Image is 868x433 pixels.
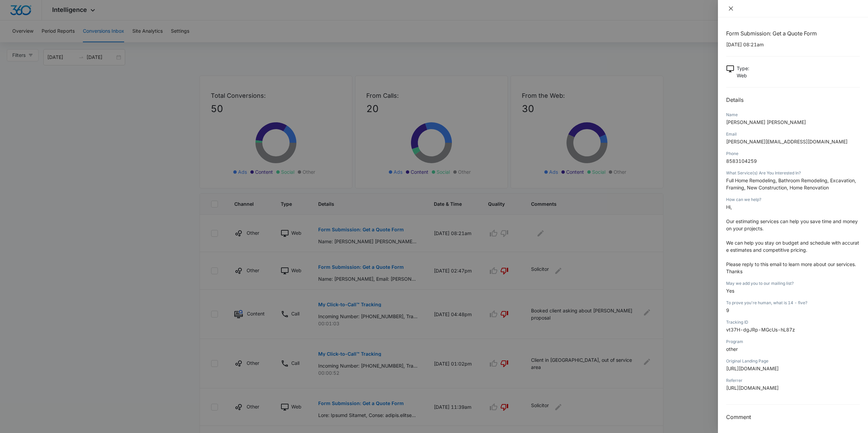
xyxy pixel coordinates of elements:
span: Please reply to this email to learn more about our services. Thanks [726,261,856,274]
div: Program [726,339,860,345]
span: [PERSON_NAME] [PERSON_NAME] [726,119,806,125]
div: To prove you're human, what is 14 - five? [726,300,860,306]
span: Our estimating services can help you save time and money on your projects. [726,218,858,231]
span: 8583104259 [726,158,757,164]
h1: Form Submission: Get a Quote Form [726,29,860,37]
span: Yes [726,288,734,294]
div: Name [726,112,860,118]
button: Close [726,5,736,12]
span: [URL][DOMAIN_NAME] [726,366,779,371]
span: vt37H-dgJRp-MGcUs-hL87z [726,327,795,333]
span: Hi, [726,204,732,210]
div: Tracking ID [726,319,860,325]
p: [DATE] 08:21am [726,41,860,48]
p: Type : [737,65,749,72]
h2: Details [726,96,860,104]
span: We can help you stay on budget and schedule with accurate estimates and competitive pricing. [726,240,859,253]
div: Phone [726,151,860,157]
span: 9 [726,307,729,313]
div: Original Landing Page [726,358,860,364]
span: [URL][DOMAIN_NAME] [726,385,779,391]
span: close [728,6,734,11]
div: Referrer [726,377,860,384]
h3: Comment [726,413,860,421]
div: What Service(s) Are You Interested In? [726,170,860,176]
div: May we add you to our mailing list? [726,280,860,287]
span: Full Home Remodeling, Bathroom Remodeling, Excavation, Framing, New Construction, Home Renovation [726,177,856,190]
span: other [726,346,738,352]
span: [PERSON_NAME][EMAIL_ADDRESS][DOMAIN_NAME] [726,139,848,144]
div: How can we help? [726,197,860,203]
div: Email [726,131,860,137]
p: Web [737,72,749,79]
